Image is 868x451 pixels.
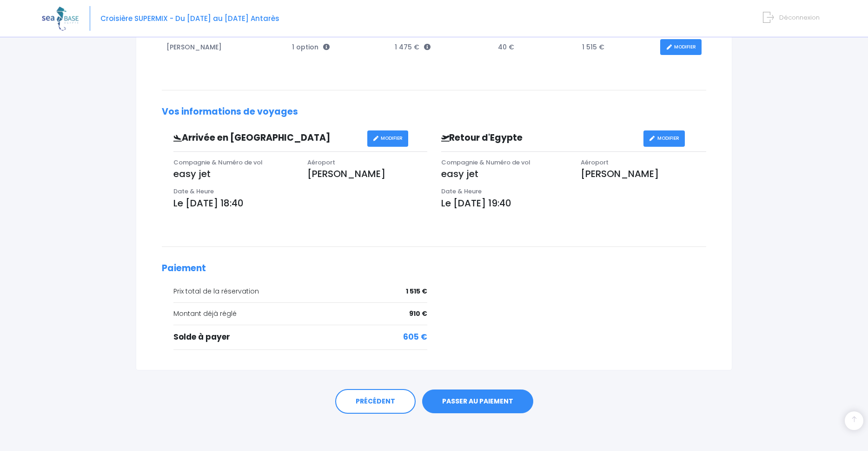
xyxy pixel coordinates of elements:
[166,133,367,143] h3: Arrivée en [GEOGRAPHIC_DATA]
[409,309,427,319] span: 910 €
[422,389,533,414] a: PASSER AU PAIEMENT
[441,167,567,181] p: easy jet
[441,158,530,167] span: Compagnie & Numéro de vol
[581,167,706,181] p: [PERSON_NAME]
[173,158,263,167] span: Compagnie & Numéro de vol
[100,14,279,23] span: Croisière SUPERMIX - Du [DATE] au [DATE] Antarès
[406,287,427,296] span: 1 515 €
[779,13,820,22] span: Déconnexion
[292,42,330,52] span: 1 option
[335,389,416,414] a: PRÉCÉDENT
[162,34,287,60] td: [PERSON_NAME]
[441,196,707,210] p: Le [DATE] 19:40
[173,331,427,343] div: Solde à payer
[367,130,409,147] a: MODIFIER
[307,158,335,167] span: Aéroport
[173,287,427,296] div: Prix total de la réservation
[643,130,685,147] a: MODIFIER
[162,263,706,274] h2: Paiement
[660,39,702,55] a: MODIFIER
[493,34,577,60] td: 40 €
[173,196,427,210] p: Le [DATE] 18:40
[173,167,293,181] p: easy jet
[307,167,427,181] p: [PERSON_NAME]
[390,34,493,60] td: 1 475 €
[173,187,214,196] span: Date & Heure
[434,133,643,143] h3: Retour d'Egypte
[162,107,706,117] h2: Vos informations de voyages
[403,331,427,343] span: 605 €
[173,309,427,319] div: Montant déjà réglé
[441,187,482,196] span: Date & Heure
[577,34,656,60] td: 1 515 €
[581,158,609,167] span: Aéroport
